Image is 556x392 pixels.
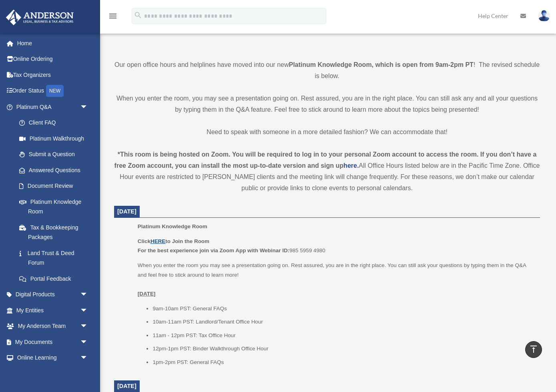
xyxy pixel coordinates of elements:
div: NEW [46,85,64,97]
a: Portal Feedback [11,271,100,287]
a: My Documentsarrow_drop_down [6,334,100,350]
li: 1pm-2pm PST: General FAQs [153,358,534,367]
li: 12pm-1pm PST: Binder Walkthrough Office Hour [153,344,534,354]
div: All Office Hours listed below are in the Pacific Time Zone. Office Hour events are restricted to ... [114,149,540,194]
li: 11am - 12pm PST: Tax Office Hour [153,331,534,340]
a: vertical_align_top [525,341,542,358]
span: arrow_drop_down [80,302,96,319]
span: arrow_drop_down [80,334,96,350]
a: Tax Organizers [6,67,100,83]
a: Client FAQ [11,115,100,131]
a: here [343,162,357,169]
a: Tax & Bookkeeping Packages [11,219,100,245]
a: Order StatusNEW [6,83,100,99]
span: arrow_drop_down [80,287,96,303]
a: HERE [151,238,165,244]
a: Land Trust & Deed Forum [11,245,100,271]
strong: . [357,162,359,169]
strong: *This room is being hosted on Zoom. You will be required to log in to your personal Zoom account ... [114,151,537,169]
span: arrow_drop_down [80,318,96,335]
a: Answered Questions [11,162,100,178]
a: Platinum Walkthrough [11,131,100,147]
b: Click to Join the Room [138,238,209,244]
p: Need to speak with someone in a more detailed fashion? We can accommodate that! [114,127,540,138]
b: For the best experience join via Zoom App with Webinar ID: [138,247,289,253]
p: Our open office hours and helplines have moved into our new ! The revised schedule is below. [114,59,540,82]
i: menu [108,11,118,21]
a: Platinum Knowledge Room [11,194,96,219]
i: vertical_align_top [529,344,538,354]
a: My Anderson Teamarrow_drop_down [6,318,100,334]
a: menu [108,14,118,21]
span: [DATE] [117,383,136,389]
p: When you enter the room you may see a presentation going on. Rest assured, you are in the right p... [138,261,534,298]
strong: Platinum Knowledge Room, which is open from 9am-2pm PT [289,61,474,68]
a: Platinum Q&Aarrow_drop_down [6,99,100,115]
li: 9am-10am PST: General FAQs [153,304,534,314]
a: My Entitiesarrow_drop_down [6,302,100,318]
a: Online Learningarrow_drop_down [6,350,100,366]
a: Digital Productsarrow_drop_down [6,287,100,303]
li: 10am-11am PST: Landlord/Tenant Office Hour [153,317,534,327]
a: Submit a Question [11,147,100,163]
p: 985 5959 4980 [138,237,534,255]
p: When you enter the room, you may see a presentation going on. Rest assured, you are in the right ... [114,93,540,115]
span: arrow_drop_down [80,99,96,115]
span: arrow_drop_down [80,350,96,366]
img: Anderson Advisors Platinum Portal [4,10,76,25]
span: [DATE] [117,208,136,215]
u: [DATE] [138,291,156,297]
i: search [134,11,143,20]
a: Document Review [11,178,100,194]
a: Home [6,35,100,51]
a: Online Ordering [6,51,100,67]
img: User Pic [538,10,550,22]
span: Platinum Knowledge Room [138,223,207,229]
